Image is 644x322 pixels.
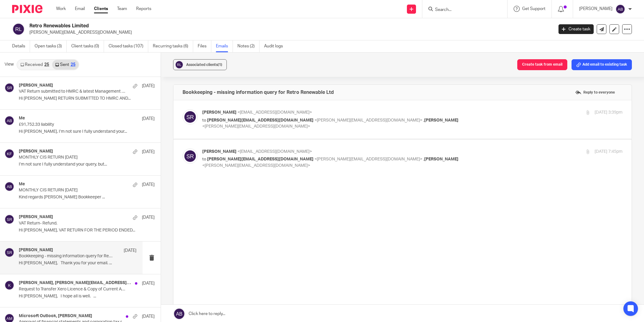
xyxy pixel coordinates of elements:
p: [PERSON_NAME] [579,6,612,12]
p: Hi [PERSON_NAME], Thank you for your email. ... [19,261,136,266]
span: Associated clients [186,63,222,67]
p: Hi [PERSON_NAME] RETURN SUBMITTED TO HMRC AND... [19,96,155,101]
a: Team [117,6,127,12]
img: svg%3E [5,214,14,224]
p: Hi [PERSON_NAME], I hope all is well. ... [19,294,155,299]
h4: [PERSON_NAME] [19,149,53,154]
a: Clients [94,6,108,12]
a: Received25 [17,60,52,70]
p: [DATE] [142,149,155,155]
span: <[EMAIL_ADDRESS][DOMAIN_NAME]> [237,110,312,115]
p: Bookkeeping - missing information query for Retro Renewable Ltd [19,254,113,259]
span: [PERSON_NAME] [202,110,236,115]
a: Closed tasks (107) [109,40,148,52]
div: 25 [71,63,75,67]
img: svg%3E [5,149,14,159]
button: Associated clients(1) [173,59,227,70]
p: I’m not sure I fully understand your query, but... [19,162,155,167]
a: Open tasks (3) [35,40,67,52]
span: (1) [218,63,222,67]
span: , [423,118,424,122]
p: [DATE] [142,214,155,221]
a: Notes (2) [237,40,260,52]
span: Get Support [522,7,545,11]
span: to [202,157,206,161]
p: [DATE] [142,182,155,188]
h4: Microsoft Outlook, [PERSON_NAME] [19,313,92,319]
span: <[EMAIL_ADDRESS][DOMAIN_NAME]> [237,149,312,154]
h4: [PERSON_NAME] [19,83,53,88]
a: Audit logs [264,40,287,52]
a: Files [198,40,211,52]
h4: [PERSON_NAME] [19,248,53,253]
img: svg%3E [5,83,14,93]
img: svg%3E [175,60,184,69]
img: svg%3E [615,4,625,14]
a: Details [12,40,30,52]
span: <[PERSON_NAME][EMAIL_ADDRESS][DOMAIN_NAME]> [202,124,310,128]
button: Create task from email [517,59,567,70]
p: [PERSON_NAME][EMAIL_ADDRESS][DOMAIN_NAME] [29,29,549,36]
a: Create task [558,24,594,34]
span: [PERSON_NAME] [424,118,458,122]
p: Request to Transfer Xero Licence & Copy of Current Agreemen [19,287,127,292]
span: [PERSON_NAME][EMAIL_ADDRESS][DOMAIN_NAME] [207,157,314,161]
span: [PERSON_NAME][EMAIL_ADDRESS][DOMAIN_NAME] [207,118,314,122]
a: Work [56,6,66,12]
span: <[PERSON_NAME][EMAIL_ADDRESS][DOMAIN_NAME]> [314,118,422,122]
a: Reports [136,6,151,12]
img: svg%3E [12,23,25,36]
img: svg%3E [183,109,198,125]
img: svg%3E [5,182,14,191]
a: Emails [216,40,233,52]
img: svg%3E [183,149,198,164]
h4: [PERSON_NAME], [PERSON_NAME][EMAIL_ADDRESS][DOMAIN_NAME] [19,280,132,286]
span: [PERSON_NAME] [202,149,236,154]
input: Search [434,7,489,13]
h4: [PERSON_NAME] [19,214,53,220]
span: [PERSON_NAME] [424,157,458,161]
h4: Bookkeeping - missing information query for Retro Renewable Ltd [183,89,334,95]
img: Pixie [12,5,42,13]
a: Client tasks (0) [71,40,104,52]
p: Hi [PERSON_NAME], I’m not sure I fully understand your... [19,129,155,134]
label: Reply to everyone [574,88,616,97]
span: , [423,157,424,161]
span: View [5,61,14,68]
p: [DATE] [142,83,155,89]
h2: Retro Renewables Limited [29,23,445,29]
p: Hi [PERSON_NAME], VAT RETURN FOR THE PERIOD ENDED... [19,228,155,233]
button: Add email to existing task [572,59,632,70]
img: svg%3E [5,116,14,125]
p: VAT Return- Refund. [19,221,127,226]
p: [DATE] [142,280,155,286]
div: 25 [44,63,49,67]
a: Email [75,6,85,12]
p: [DATE] [142,313,155,320]
a: Recurring tasks (6) [153,40,193,52]
p: [DATE] [142,116,155,122]
p: £91,752.33 liability [19,122,127,127]
p: Kind regards [PERSON_NAME] Bookkeeper ... [19,195,155,200]
span: <[PERSON_NAME][EMAIL_ADDRESS][DOMAIN_NAME]> [202,163,310,168]
h4: Me [19,182,25,187]
img: svg%3E [5,280,14,290]
p: MONTHLY CIS RETURN [DATE] [19,155,127,160]
span: to [202,118,206,122]
p: VAT Return submitted to HMRC & latest Management Accounts. [19,89,127,94]
p: [DATE] [124,248,136,254]
h4: Me [19,116,25,121]
a: Sent25 [52,60,78,70]
p: MONTHLY CIS RETURN [DATE] [19,188,127,193]
img: svg%3E [5,248,14,257]
p: [DATE] 7:45pm [595,149,622,155]
span: <[PERSON_NAME][EMAIL_ADDRESS][DOMAIN_NAME]> [314,157,422,161]
p: [DATE] 3:39pm [595,109,622,116]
